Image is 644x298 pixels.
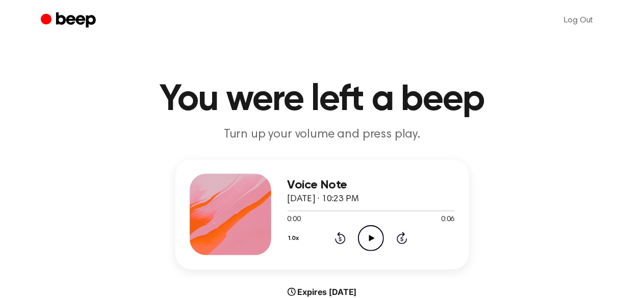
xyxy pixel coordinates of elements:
h1: You were left a beep [61,82,583,118]
button: 1.0x [288,230,303,247]
div: Expires [DATE] [175,286,469,298]
a: Beep [41,11,98,31]
p: Turn up your volume and press play. [126,126,518,143]
a: Log Out [554,8,604,33]
span: 0:06 [441,214,454,225]
span: 0:00 [288,214,301,225]
h3: Voice Note [288,178,455,192]
span: [DATE] · 10:23 PM [288,195,359,204]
